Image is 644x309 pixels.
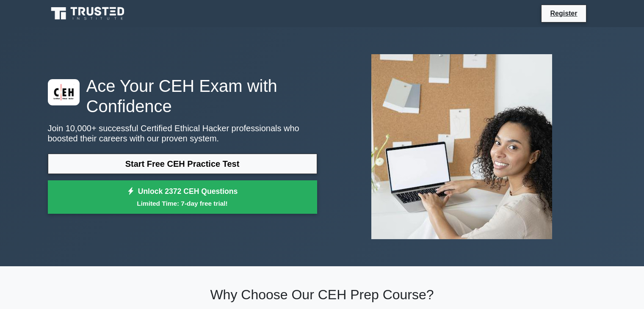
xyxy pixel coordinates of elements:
[48,154,317,174] a: Start Free CEH Practice Test
[48,76,317,116] h1: Ace Your CEH Exam with Confidence
[545,8,582,19] a: Register
[58,199,307,208] small: Limited Time: 7-day free trial!
[48,180,317,214] a: Unlock 2372 CEH QuestionsLimited Time: 7-day free trial!
[48,287,597,303] h2: Why Choose Our CEH Prep Course?
[48,123,317,143] p: Join 10,000+ successful Certified Ethical Hacker professionals who boosted their careers with our...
